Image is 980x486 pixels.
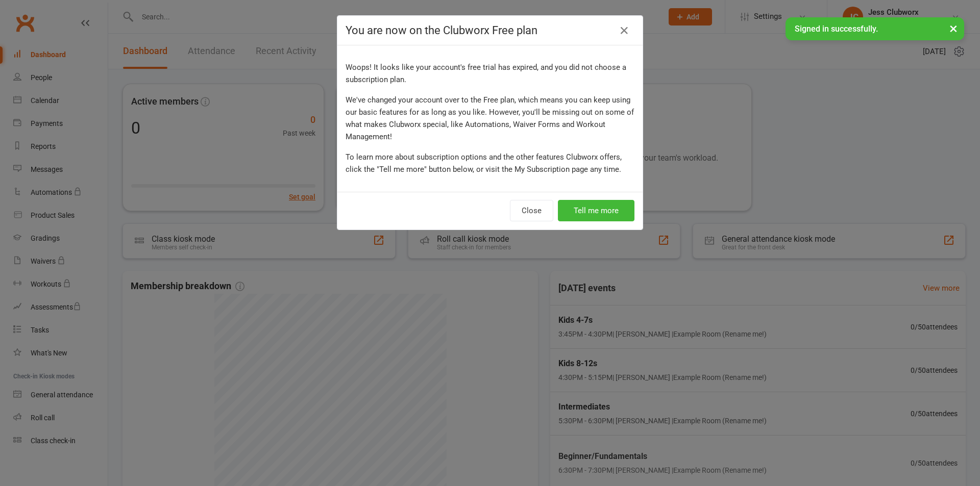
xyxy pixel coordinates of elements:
[346,95,634,141] span: We've changed your account over to the Free plan, which means you can keep using our basic featur...
[346,63,626,84] span: Woops! It looks like your account's free trial has expired, and you did not choose a subscription...
[795,24,878,34] span: Signed in successfully.
[944,17,963,39] button: ×
[510,200,553,221] button: Close
[558,200,634,221] button: Tell me more
[346,152,622,174] span: To learn more about subscription options and the other features Clubworx offers, click the "Tell ...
